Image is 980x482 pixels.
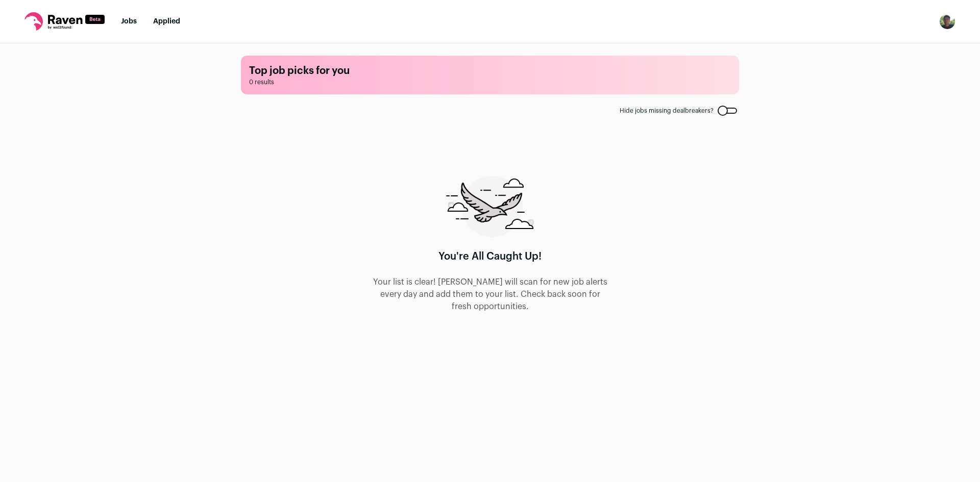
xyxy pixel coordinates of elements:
img: 10216056-medium_jpg [939,13,955,30]
a: Jobs [121,18,137,25]
a: Applied [153,18,180,25]
img: raven-searching-graphic-988e480d85f2d7ca07d77cea61a0e572c166f105263382683f1c6e04060d3bee.png [446,176,534,237]
h1: Top job picks for you [249,64,731,78]
span: Hide jobs missing dealbreakers? [620,107,714,115]
button: Open dropdown [939,13,955,30]
span: 0 results [249,78,731,86]
p: Your list is clear! [PERSON_NAME] will scan for new job alerts every day and add them to your lis... [372,276,608,313]
h1: You're All Caught Up! [438,249,542,264]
